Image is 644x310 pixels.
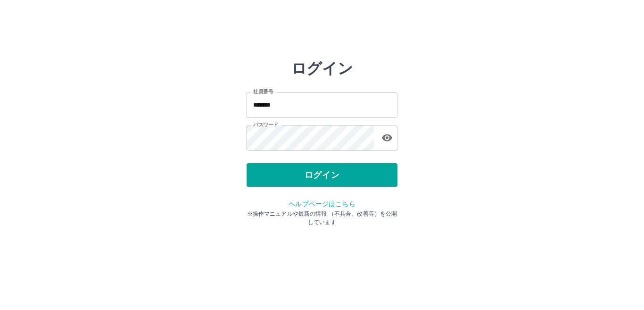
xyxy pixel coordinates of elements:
[253,88,273,95] label: 社員番号
[253,121,278,128] label: パスワード
[291,59,353,77] h2: ログイン
[247,209,397,226] p: ※操作マニュアルや最新の情報 （不具合、改善等）を公開しています
[247,163,397,187] button: ログイン
[289,200,355,208] a: ヘルプページはこちら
